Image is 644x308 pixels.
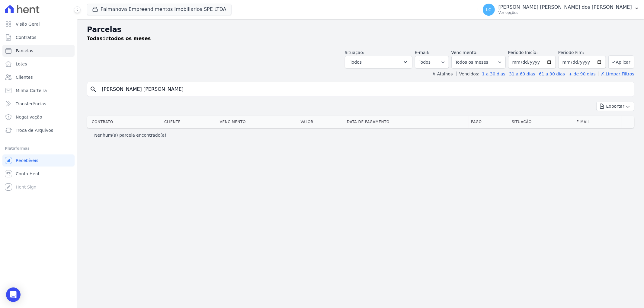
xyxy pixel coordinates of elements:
span: Recebíveis [16,157,38,164]
a: Visão Geral [2,18,75,30]
h2: Parcelas [87,24,634,35]
a: Parcelas [2,45,75,57]
p: [PERSON_NAME] [PERSON_NAME] dos [PERSON_NAME] [498,4,632,10]
div: Open Intercom Messenger [6,287,21,302]
span: Troca de Arquivos [16,127,53,133]
th: Data de Pagamento [344,116,469,128]
span: Lotes [16,61,27,67]
button: LC [PERSON_NAME] [PERSON_NAME] dos [PERSON_NAME] Ver opções [478,1,644,18]
button: Aplicar [608,56,634,68]
span: LC [486,8,492,12]
a: Conta Hent [2,168,75,180]
a: 61 a 90 dias [539,71,565,76]
strong: todos os meses [109,36,151,41]
th: Contrato [87,116,162,128]
button: Palmanova Empreendimentos Imobiliarios SPE LTDA [87,4,232,15]
span: Contratos [16,34,36,40]
a: ✗ Limpar Filtros [598,71,634,76]
p: Nenhum(a) parcela encontrado(a) [94,132,166,138]
span: Parcelas [16,48,33,54]
th: Pago [469,116,509,128]
span: Transferências [16,101,46,107]
label: Vencimento: [451,50,478,55]
strong: Todas [87,36,103,41]
label: Situação: [345,50,364,55]
span: Conta Hent [16,171,40,177]
a: Troca de Arquivos [2,124,75,136]
span: Minha Carteira [16,87,47,94]
a: 1 a 30 dias [482,71,505,76]
a: Recebíveis [2,154,75,167]
th: Situação [509,116,574,128]
a: Lotes [2,58,75,70]
a: Minha Carteira [2,84,75,97]
a: Clientes [2,71,75,83]
a: 31 a 60 dias [509,71,535,76]
a: Contratos [2,31,75,43]
span: Negativação [16,114,42,120]
th: E-mail [574,116,622,128]
span: Visão Geral [16,21,40,27]
a: Negativação [2,111,75,123]
th: Vencimento [217,116,298,128]
div: Plataformas [5,145,72,152]
p: de [87,35,151,42]
p: Ver opções [498,10,632,15]
label: Período Inicío: [508,50,538,55]
label: E-mail: [415,50,430,55]
label: Período Fim: [558,49,606,56]
span: Todos [350,59,362,66]
th: Cliente [162,116,217,128]
th: Valor [298,116,345,128]
button: Todos [345,56,412,68]
i: search [90,86,97,93]
input: Buscar por nome do lote ou do cliente [98,83,632,95]
label: ↯ Atalhos [432,71,453,76]
label: Vencidos: [457,71,479,76]
button: Exportar [596,102,634,111]
a: + de 90 dias [569,71,596,76]
span: Clientes [16,74,33,80]
a: Transferências [2,98,75,110]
